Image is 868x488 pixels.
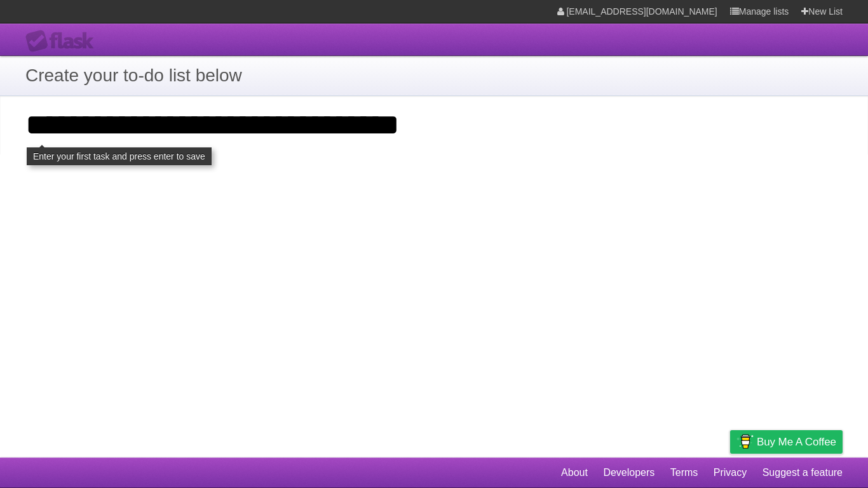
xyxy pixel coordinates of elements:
[763,461,843,485] a: Suggest a feature
[25,62,843,89] h1: Create your to-do list below
[603,461,654,485] a: Developers
[730,430,843,454] a: Buy me a coffee
[670,461,698,485] a: Terms
[736,431,754,452] img: Buy me a coffee
[757,431,836,453] span: Buy me a coffee
[561,461,588,485] a: About
[25,30,102,53] div: Flask
[714,461,747,485] a: Privacy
